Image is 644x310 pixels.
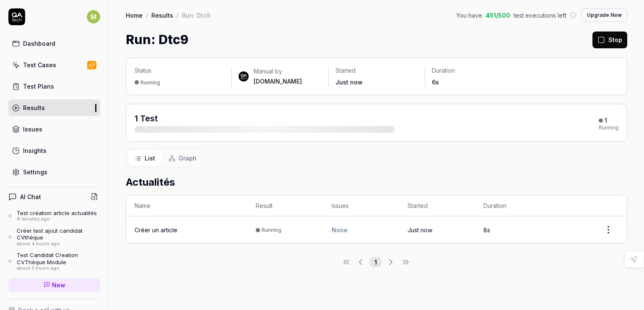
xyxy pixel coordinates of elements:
a: New [8,278,100,292]
div: 1 [605,117,607,124]
div: Créer test ajout candidat CVthèque [17,227,100,241]
th: Name [126,195,247,216]
time: Just now [335,79,363,86]
h2: Actualités [126,175,627,190]
button: M [87,8,100,25]
a: Results [8,100,100,116]
h1: Run: Dtc9 [126,30,188,49]
div: Test Plans [23,82,54,91]
span: You have [456,11,482,20]
button: Graph [162,150,203,166]
div: Running [262,227,281,233]
a: Test Candidat Creation CVThèque Moduleabout 5 hours ago [8,252,100,271]
time: 8s [483,226,490,234]
th: Issues [323,195,399,216]
div: / [146,11,148,19]
div: [DOMAIN_NAME] [254,77,302,86]
div: Test création article actualités [17,210,97,216]
p: Duration [432,66,515,75]
div: Issues [23,125,42,134]
img: 7ccf6c19-61ad-4a6c-8811-018b02a1b829.jpg [239,71,249,81]
th: Started [399,195,475,216]
span: test executions left [514,11,566,20]
div: 6 minutes ago [17,216,97,222]
div: Run: Dtc9 [182,11,210,19]
button: 1 [370,257,382,267]
div: Results [23,103,45,112]
span: 451 / 500 [486,11,510,20]
div: Manual by [254,67,302,76]
span: Graph [179,154,197,163]
div: Insights [23,146,47,155]
div: Running [599,125,618,130]
div: Test Candidat Creation CVThèque Module [17,252,100,265]
div: about 5 hours ago [17,265,100,271]
span: 1 Test [135,113,158,123]
button: Upgrade Now [582,8,627,22]
th: Duration [475,195,551,216]
div: Dashboard [23,39,55,48]
div: Test Cases [23,60,56,69]
div: Settings [23,168,47,176]
span: M [87,10,100,24]
th: Result [247,195,323,216]
a: Test Cases [8,57,100,73]
div: Running [140,79,160,86]
button: Stop [592,32,627,48]
div: / [177,11,179,19]
a: Issues [8,121,100,137]
p: Started [335,66,418,75]
a: Test création article actualités6 minutes ago [8,210,100,222]
div: None [332,226,391,234]
a: Home [126,11,143,19]
a: Dashboard [8,35,100,52]
span: List [145,154,155,163]
a: Insights [8,142,100,159]
button: List [128,150,162,166]
p: Status [135,66,225,75]
a: Test Plans [8,78,100,95]
a: Créer un article [135,226,177,234]
time: 6s [432,79,439,86]
div: about 4 hours ago [17,241,100,247]
a: Créer test ajout candidat CVthèqueabout 4 hours ago [8,227,100,247]
a: Settings [8,164,100,180]
h4: AI Chat [20,192,41,201]
span: New [52,281,65,289]
time: Just now [408,226,432,234]
a: Results [151,11,173,19]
